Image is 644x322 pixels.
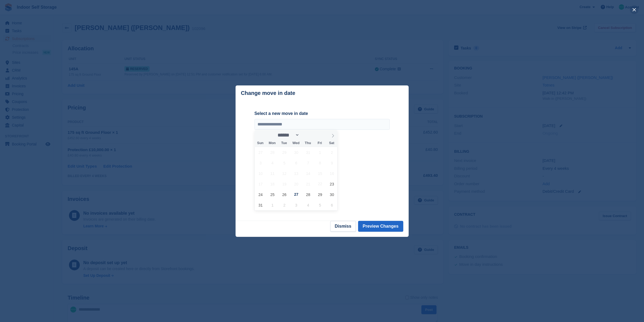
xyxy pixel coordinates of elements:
[255,200,266,210] span: August 31, 2025
[279,179,290,189] span: August 19, 2025
[291,158,302,168] span: August 6, 2025
[279,200,290,210] span: September 2, 2025
[326,141,338,145] span: Sat
[314,141,326,145] span: Fri
[303,147,313,158] span: July 31, 2025
[290,141,302,145] span: Wed
[303,179,313,189] span: August 21, 2025
[327,168,337,179] span: August 16, 2025
[267,147,278,158] span: July 28, 2025
[315,200,325,210] span: September 5, 2025
[327,158,337,168] span: August 9, 2025
[267,179,278,189] span: August 18, 2025
[327,147,337,158] span: August 2, 2025
[279,158,290,168] span: August 5, 2025
[327,200,337,210] span: September 6, 2025
[315,179,325,189] span: August 22, 2025
[267,168,278,179] span: August 11, 2025
[315,147,325,158] span: August 1, 2025
[303,158,313,168] span: August 7, 2025
[278,141,290,145] span: Tue
[279,168,290,179] span: August 12, 2025
[241,90,295,96] p: Change move in date
[315,158,325,168] span: August 8, 2025
[291,200,302,210] span: September 3, 2025
[267,189,278,200] span: August 25, 2025
[255,168,266,179] span: August 10, 2025
[255,158,266,168] span: August 3, 2025
[327,179,337,189] span: August 23, 2025
[291,189,302,200] span: August 27, 2025
[303,200,313,210] span: September 4, 2025
[303,189,313,200] span: August 28, 2025
[291,179,302,189] span: August 20, 2025
[291,168,302,179] span: August 13, 2025
[255,110,390,117] label: Select a new move in date
[267,200,278,210] span: September 1, 2025
[299,132,316,138] input: Year
[315,189,325,200] span: August 29, 2025
[255,189,266,200] span: August 24, 2025
[302,141,314,145] span: Thu
[267,158,278,168] span: August 4, 2025
[279,147,290,158] span: July 29, 2025
[266,141,278,145] span: Mon
[255,141,266,145] span: Sun
[358,221,403,232] button: Preview Changes
[279,189,290,200] span: August 26, 2025
[291,147,302,158] span: July 30, 2025
[303,168,313,179] span: August 14, 2025
[630,5,639,14] button: close
[276,132,299,138] select: Month
[327,189,337,200] span: August 30, 2025
[315,168,325,179] span: August 15, 2025
[255,179,266,189] span: August 17, 2025
[330,221,356,232] button: Dismiss
[255,147,266,158] span: July 27, 2025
